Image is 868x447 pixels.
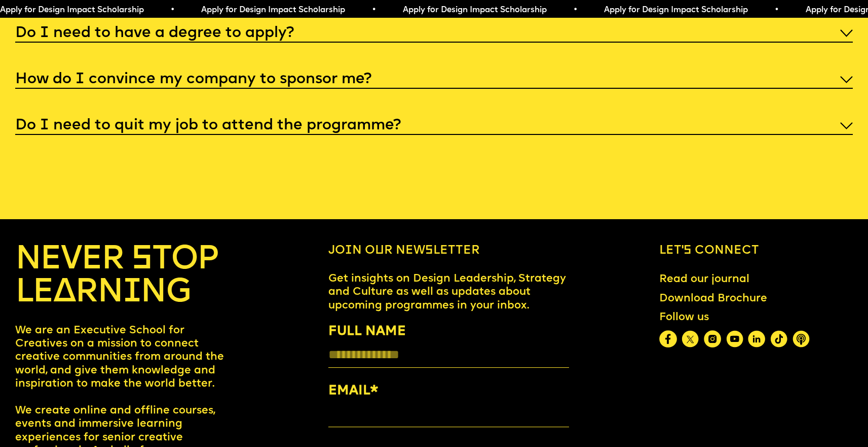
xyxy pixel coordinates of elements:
a: Read our journal [654,267,756,292]
h4: NEVER STOP LEARNING [15,244,238,310]
h5: Do I need to quit my job to attend the programme? [15,121,401,131]
span: • [774,6,779,14]
h5: Do I need to have a degree to apply? [15,28,294,39]
label: EMAIL [328,381,569,401]
p: Get insights on Design Leadership, Strategy and Culture as well as updates about upcoming program... [328,272,569,313]
h6: Let’s connect [659,244,853,258]
h5: How do I convince my company to sponsor me? [15,75,371,85]
label: FULL NAME [328,321,569,342]
span: • [371,6,376,14]
span: • [170,6,175,14]
span: • [573,6,578,14]
h6: Join our newsletter [328,244,569,258]
div: Follow us [659,311,810,324]
a: Download Brochure [654,286,774,311]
